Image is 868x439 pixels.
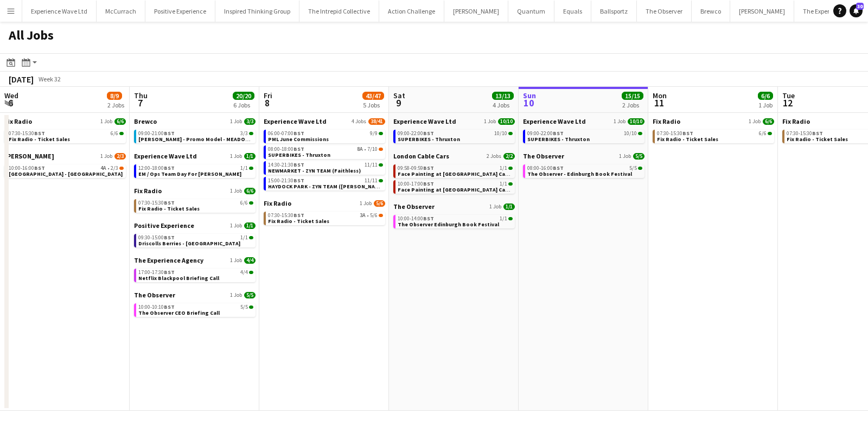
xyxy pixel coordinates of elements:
a: Experience Wave Ltd4 Jobs38/41 [264,117,385,125]
div: [PERSON_NAME]1 Job2/310:00-16:00BST4A•2/3[GEOGRAPHIC_DATA] - [GEOGRAPHIC_DATA] [4,152,126,180]
span: Fix Radio - Ticket Sales [138,205,200,212]
span: 4A [100,166,106,171]
span: 1 Job [230,153,242,160]
span: 4 Jobs [352,118,366,125]
span: Experience Wave Ltd [393,117,456,125]
button: Action Challenge [379,1,444,22]
span: 1/1 [244,222,256,229]
span: 10:00-10:10 [138,304,175,310]
a: 09:30-15:00BST1/1Driscolls Berries - [GEOGRAPHIC_DATA] [138,234,253,246]
span: 09:00-22:00 [527,131,564,136]
span: 9/9 [370,131,378,136]
span: Fix Radio [264,199,291,207]
span: 09:00-21:00 [138,131,175,136]
span: 1/1 [249,236,253,239]
span: 11/11 [365,162,378,168]
span: Fix Radio - Ticket Sales [657,136,718,143]
span: BST [293,161,304,168]
span: 09:58-09:59 [398,166,434,171]
a: 07:30-15:30BST6/6Fix Radio - Ticket Sales [9,130,124,142]
span: Fix Radio [653,117,680,125]
span: BST [293,130,304,137]
span: BST [553,164,564,171]
a: 09:58-09:59BST1/1Face Painting at [GEOGRAPHIC_DATA] Cable Cars [398,164,513,177]
span: Experience Wave Ltd [264,117,327,125]
div: 2 Jobs [622,101,643,109]
span: 10/10 [624,131,637,136]
div: Experience Wave Ltd4 Jobs38/4106:00-07:00BST9/9PML June Commissions08:00-18:00BST8A•7/10SUPERBIKE... [264,117,385,199]
button: [PERSON_NAME] [444,1,508,22]
span: 11/11 [379,163,383,167]
span: 09:30-15:00 [138,235,175,240]
span: 4/4 [244,257,256,264]
span: 1 Job [360,200,372,207]
span: 5/5 [240,304,248,310]
span: BST [164,269,175,276]
a: 09:00-22:00BST10/10SUPERBIKES - Thruxton [398,130,513,142]
div: 1 Job [758,101,773,109]
span: 1/1 [508,182,513,186]
span: 1 Job [230,222,242,229]
span: 1/1 [244,153,256,160]
button: McCurrach [97,1,145,22]
span: The Observer [393,202,435,211]
span: Fix Radio - Ticket Sales [268,218,329,225]
span: Sun [523,91,536,100]
span: Fix Radio - Ticket Sales [787,136,848,143]
span: Fix Radio [782,117,810,125]
a: [PERSON_NAME]1 Job2/3 [4,152,126,160]
span: BST [423,164,434,171]
a: 15:00-21:30BST11/11HAYDOCK PARK - ZYN TEAM ([PERSON_NAME]) [268,177,383,189]
a: The Experience Agency1 Job4/4 [134,256,256,264]
span: Thu [134,91,148,100]
span: Brewco [134,117,157,125]
a: 09:00-21:00BST3/3[PERSON_NAME] - Promo Model - MEADOWHALL [138,130,253,142]
span: 07:30-15:30 [268,213,304,218]
button: Brewco [692,1,730,22]
span: 1 Job [230,118,242,125]
div: Experience Wave Ltd1 Job1/112:00-18:00BST1/1EM / Ops Team Day For [PERSON_NAME] [134,152,256,187]
span: 1 Job [489,203,501,210]
div: • [268,147,383,152]
span: 10/10 [498,118,515,125]
button: The Observer [637,1,692,22]
span: 1 Job [100,118,112,125]
span: The Observer [134,291,175,299]
div: Fix Radio1 Job6/607:30-15:30BST6/6Fix Radio - Ticket Sales [4,117,126,152]
span: 5/6 [370,213,378,218]
a: 07:30-15:30BST3A•5/6Fix Radio - Ticket Sales [268,212,383,224]
a: 06:00-07:00BST9/9PML June Commissions [268,130,383,142]
a: 08:00-16:00BST5/5The Observer - Edinburgh Book Festival [527,164,642,177]
div: Positive Experience1 Job1/109:30-15:00BST1/1Driscolls Berries - [GEOGRAPHIC_DATA] [134,221,256,256]
span: The Experience Agency [134,256,203,264]
button: Quantum [508,1,554,22]
span: BST [164,234,175,241]
span: 5/5 [249,306,253,309]
div: 5 Jobs [363,101,384,109]
div: Experience Wave Ltd1 Job10/1009:00-22:00BST10/10SUPERBIKES - Thruxton [523,117,644,152]
span: BST [423,130,434,137]
a: 08:00-18:00BST8A•7/10SUPERBIKES - Thruxton [268,145,383,158]
span: 1/1 [500,216,507,221]
span: 9 [392,97,405,109]
span: BST [553,130,564,137]
span: BST [423,180,434,187]
span: Swan Centre - Spy School [9,170,123,177]
button: Equals [554,1,591,22]
span: 7/10 [367,147,378,152]
a: 07:30-15:30BST6/6Fix Radio - Ticket Sales [657,130,772,142]
span: 2/3 [114,153,126,160]
span: Experience Wave Ltd [523,117,586,125]
span: 1/1 [240,235,248,240]
a: Fix Radio1 Job6/6 [4,117,126,125]
span: London Cable Cars [393,152,449,160]
span: 43/47 [362,92,384,100]
span: 6/6 [114,118,126,125]
span: 17:00-17:30 [138,270,175,275]
a: Fix Radio1 Job6/6 [653,117,774,125]
span: 8 [262,97,272,109]
span: 5/6 [374,200,385,207]
div: • [9,166,124,171]
span: 1/1 [503,203,515,210]
span: The Observer [523,152,564,160]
